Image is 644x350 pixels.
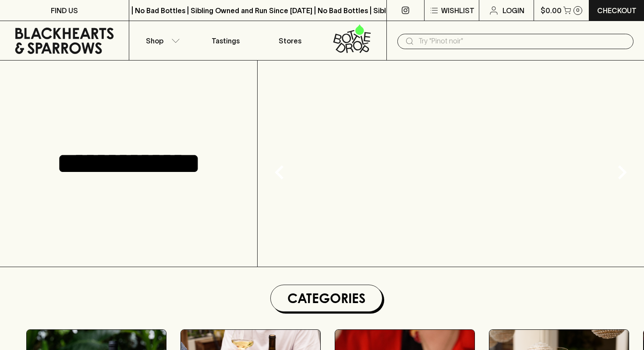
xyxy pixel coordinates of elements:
button: Shop [129,21,194,60]
p: Wishlist [441,5,474,16]
button: Next [605,155,640,190]
img: gif;base64,R0lGODlhAQABAAAAACH5BAEKAAEALAAAAAABAAEAAAICTAEAOw== [258,61,644,267]
p: FIND US [51,5,78,16]
p: $0.00 [541,5,562,16]
h1: Categories [274,289,379,308]
p: Stores [279,36,301,46]
input: Try "Pinot noir" [418,34,626,48]
button: Previous [262,155,297,190]
a: Stores [258,21,322,60]
p: Checkout [597,5,637,16]
p: Shop [146,36,163,46]
p: 0 [576,8,580,13]
p: Login [502,5,524,16]
p: Tastings [212,36,240,46]
a: Tastings [194,21,258,60]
